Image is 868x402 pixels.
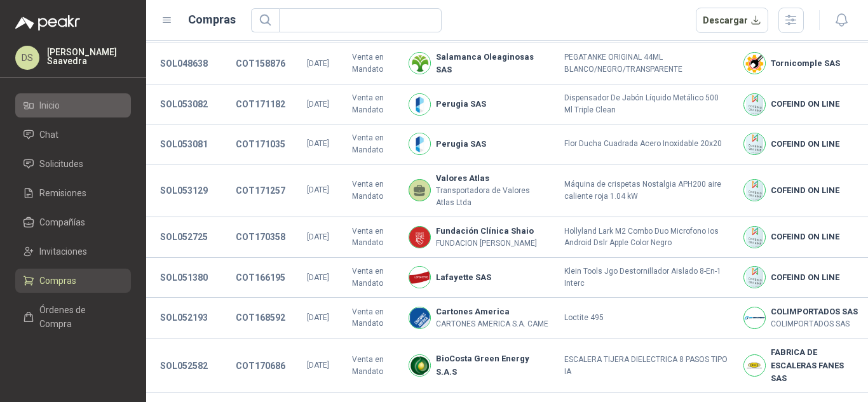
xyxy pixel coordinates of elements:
span: Inicio [39,98,60,112]
td: Flor Ducha Cuadrada Acero Inoxidable 20x20 [557,124,736,164]
td: Venta en Mandato [344,164,402,217]
b: FABRICA DE ESCALERAS FANES SAS [771,346,860,385]
b: Valores Atlas [436,172,549,185]
span: [DATE] [307,59,329,68]
img: Company Logo [744,307,765,328]
img: Company Logo [409,307,430,328]
button: COT170686 [229,354,292,377]
b: Tornicomple SAS [771,57,840,70]
button: COT171035 [229,133,292,156]
b: COFEIND ON LINE [771,271,839,284]
img: Company Logo [744,267,765,288]
img: Logo peakr [15,15,80,30]
td: ESCALERA TIJERA DIELECTRICA 8 PASOS TIPO IA [557,338,736,393]
td: Klein Tools Jgo Destornillador Aislado 8-En-1 Interc [557,258,736,298]
a: Solicitudes [15,152,131,176]
button: Descargar [696,8,769,33]
button: SOL048638 [154,52,214,75]
img: Company Logo [409,355,430,376]
b: Cartones America [436,305,548,318]
button: COT171182 [229,93,292,116]
span: [DATE] [307,313,329,322]
button: COT158876 [229,52,292,75]
td: Venta en Mandato [344,258,402,298]
b: COFEIND ON LINE [771,138,839,151]
span: Solicitudes [39,157,83,171]
b: COFEIND ON LINE [771,231,839,243]
span: Chat [39,128,58,142]
td: Venta en Mandato [344,217,402,258]
span: Invitaciones [39,245,87,258]
button: COT168592 [229,306,292,329]
p: Transportadora de Valores Atlas Ltda [436,185,549,209]
img: Company Logo [409,53,430,74]
span: Compañías [39,215,85,229]
b: Perugia SAS [436,138,486,151]
span: [DATE] [307,361,329,370]
b: COFEIND ON LINE [771,98,839,111]
td: Loctite 495 [557,298,736,338]
img: Company Logo [744,227,765,248]
button: SOL052725 [154,225,214,248]
button: SOL051380 [154,266,214,289]
a: Invitaciones [15,239,131,264]
a: Compras [15,269,131,293]
td: Venta en Mandato [344,338,402,393]
b: COLIMPORTADOS SAS [771,305,858,318]
img: Company Logo [744,53,765,74]
button: SOL052193 [154,306,214,329]
span: Compras [39,274,76,288]
b: Perugia SAS [436,98,486,111]
img: Company Logo [409,267,430,288]
img: Company Logo [744,355,765,376]
td: Venta en Mandato [344,84,402,124]
p: CARTONES AMERICA S.A. CAME [436,318,548,330]
b: COFEIND ON LINE [771,184,839,197]
span: [DATE] [307,232,329,241]
img: Company Logo [409,133,430,154]
button: SOL053081 [154,133,214,156]
button: SOL053129 [154,179,214,202]
button: COT166195 [229,266,292,289]
img: Company Logo [744,180,765,201]
p: FUNDACION [PERSON_NAME] [436,238,537,250]
img: Company Logo [744,94,765,115]
b: Salamanca Oleaginosas SAS [436,51,549,77]
img: Company Logo [744,133,765,154]
img: Company Logo [409,227,430,248]
a: Chat [15,123,131,147]
a: Órdenes de Compra [15,298,131,336]
h1: Compras [188,11,236,29]
td: PEGATANKE ORIGINAL 44ML BLANCO/NEGRO/TRANSPARENTE [557,43,736,85]
button: COT170358 [229,225,292,248]
button: SOL053082 [154,93,214,116]
div: DS [15,46,39,70]
td: Dispensador De Jabón Líquido Metálico 500 Ml Triple Clean [557,84,736,124]
td: Hollyland Lark M2 Combo Duo Microfono Ios Android Dslr Apple Color Negro [557,217,736,258]
span: [DATE] [307,139,329,148]
a: Inicio [15,93,131,117]
td: Venta en Mandato [344,124,402,164]
a: Remisiones [15,181,131,205]
a: Compañías [15,210,131,234]
td: Venta en Mandato [344,43,402,85]
b: BioCosta Green Energy S.A.S [436,352,549,379]
td: Máquina de crispetas Nostalgia APH200 aire caliente roja 1.04 kW [557,164,736,217]
span: Órdenes de Compra [39,303,119,331]
span: [DATE] [307,185,329,194]
img: Company Logo [409,94,430,115]
b: Lafayette SAS [436,271,491,284]
button: SOL052582 [154,354,214,377]
span: Remisiones [39,186,86,200]
span: [DATE] [307,273,329,282]
p: COLIMPORTADOS SAS [771,318,858,330]
b: Fundación Clínica Shaio [436,225,537,238]
button: COT171257 [229,179,292,202]
td: Venta en Mandato [344,298,402,338]
p: [PERSON_NAME] Saavedra [47,48,131,65]
span: [DATE] [307,100,329,109]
